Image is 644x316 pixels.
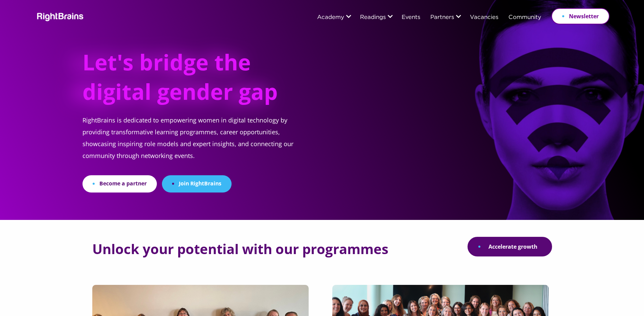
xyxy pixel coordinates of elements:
a: Partners [430,15,454,21]
a: Newsletter [551,8,610,24]
a: Join RightBrains [162,175,232,193]
a: Readings [360,15,386,21]
h1: Let's bridge the digital gender gap [82,47,285,114]
p: RightBrains is dedicated to empowering women in digital technology by providing transformative le... [82,114,310,175]
a: Events [402,15,420,21]
a: Academy [317,15,344,21]
a: Vacancies [470,15,498,21]
a: Become a partner [82,175,157,193]
a: Community [508,15,541,21]
a: Accelerate growth [468,237,552,256]
h2: Unlock your potential with our programmes [92,242,388,256]
img: Rightbrains [35,12,84,21]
